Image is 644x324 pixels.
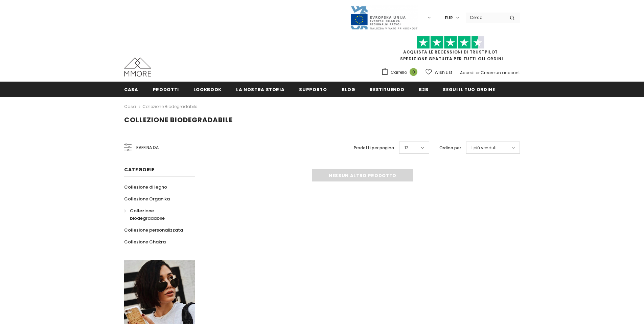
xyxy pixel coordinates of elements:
a: Collezione di legno [124,181,167,193]
a: Collezione biodegradabile [124,205,188,224]
span: Collezione biodegradabile [124,115,233,125]
a: Wish List [425,66,452,78]
label: Ordina per [439,145,461,151]
a: Casa [124,103,136,111]
a: B2B [419,82,428,97]
a: Segui il tuo ordine [443,82,495,97]
span: Casa [124,86,138,93]
a: supporto [299,82,327,97]
span: Carrello [391,69,407,76]
span: Collezione di legno [124,184,167,190]
span: La nostra storia [236,86,284,93]
a: Collezione Chakra [124,236,166,248]
span: Collezione personalizzata [124,227,183,233]
span: Collezione Chakra [124,239,166,245]
a: Collezione Organika [124,193,170,205]
span: Wish List [435,69,452,76]
span: Segui il tuo ordine [443,86,495,93]
a: Collezione biodegradabile [142,104,197,109]
a: Blog [342,82,355,97]
span: Restituendo [370,86,404,93]
span: SPEDIZIONE GRATUITA PER TUTTI GLI ORDINI [381,39,520,62]
span: Prodotti [153,86,179,93]
a: Casa [124,82,138,97]
img: Fidati di Pilot Stars [417,36,484,49]
span: 12 [405,145,408,151]
label: Prodotti per pagina [354,145,394,151]
span: B2B [419,86,428,93]
span: Collezione Organika [124,196,170,202]
img: Javni Razpis [350,5,418,30]
input: Search Site [466,13,505,22]
img: Casi MMORE [124,58,151,77]
a: Creare un account [481,70,520,75]
a: Lookbook [193,82,222,97]
a: Carrello 0 [381,67,421,78]
span: 0 [410,68,417,76]
a: Prodotti [153,82,179,97]
a: Restituendo [370,82,404,97]
span: Categorie [124,166,155,173]
span: Collezione biodegradabile [130,208,165,221]
span: I più venduti [471,145,497,151]
span: Raffina da [136,144,159,151]
a: Acquista le recensioni di TrustPilot [403,49,498,55]
span: EUR [445,15,453,21]
span: or [476,70,480,75]
a: Accedi [460,70,475,75]
a: Javni Razpis [350,15,418,20]
span: Blog [342,86,355,93]
a: La nostra storia [236,82,284,97]
a: Collezione personalizzata [124,224,183,236]
span: Lookbook [193,86,222,93]
span: supporto [299,86,327,93]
